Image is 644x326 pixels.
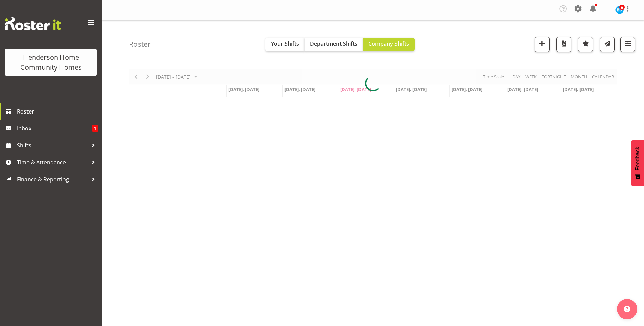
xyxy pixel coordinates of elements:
button: Feedback - Show survey [631,140,644,186]
button: Download a PDF of the roster according to the set date range. [556,37,571,52]
span: Time & Attendance [17,157,88,167]
img: Rosterit website logo [5,17,61,30]
h4: Roster [129,40,151,48]
span: Roster [17,106,98,117]
button: Company Shifts [363,38,415,51]
button: Add a new shift [535,37,550,52]
img: help-xxl-2.png [624,306,630,312]
img: barbara-dunlop8515.jpg [615,6,624,14]
span: Inbox [17,123,92,134]
button: Department Shifts [305,38,363,51]
div: Henderson Home Community Homes [12,52,90,73]
span: Finance & Reporting [17,174,88,184]
span: Feedback [634,147,641,170]
span: Shifts [17,140,88,150]
span: 1 [92,125,98,132]
span: Department Shifts [310,40,357,47]
button: Send a list of all shifts for the selected filtered period to all rostered employees. [600,37,615,52]
button: Your Shifts [265,38,305,51]
span: Company Shifts [368,40,409,47]
span: Your Shifts [271,40,299,47]
button: Filter Shifts [620,37,635,52]
button: Highlight an important date within the roster. [578,37,593,52]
